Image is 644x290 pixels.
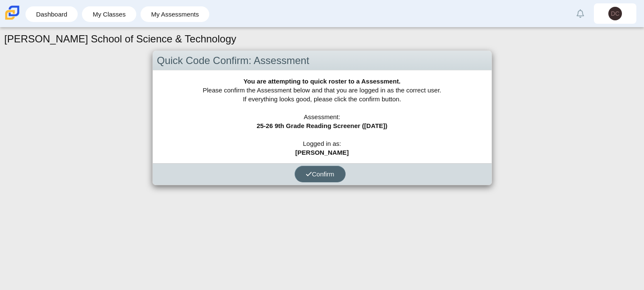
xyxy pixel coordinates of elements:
[30,6,73,22] a: Dashboard
[145,6,205,22] a: My Assessments
[3,4,21,22] img: Carmen School of Science & Technology
[153,70,492,163] div: Please confirm the Assessment below and that you are logged in as the correct user. If everything...
[86,6,132,22] a: My Classes
[243,78,400,85] b: You are attempting to quick roster to a Assessment.
[295,166,346,182] button: Confirm
[256,122,387,129] b: 25-26 9th Grade Reading Screener ([DATE])
[611,11,619,17] span: DC
[306,170,335,178] span: Confirm
[594,3,636,24] a: DC
[153,51,492,71] div: Quick Code Confirm: Assessment
[295,149,349,156] b: [PERSON_NAME]
[4,32,236,46] h1: [PERSON_NAME] School of Science & Technology
[3,16,21,23] a: Carmen School of Science & Technology
[571,4,590,23] a: Alerts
